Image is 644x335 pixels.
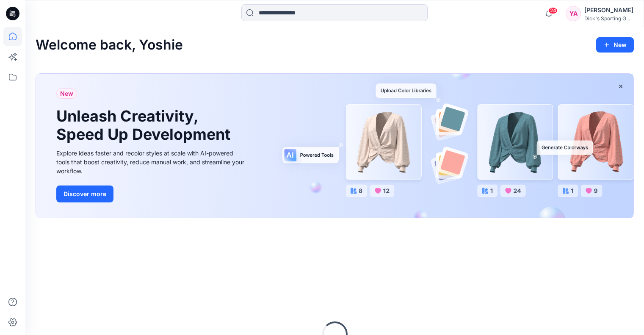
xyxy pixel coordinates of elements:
[548,7,558,14] span: 24
[584,15,633,22] div: Dick's Sporting G...
[584,5,633,15] div: [PERSON_NAME]
[36,37,183,53] h2: Welcome back, Yoshie
[596,37,634,53] button: New
[566,6,581,21] div: YA
[56,149,247,175] div: Explore ideas faster and recolor styles at scale with AI-powered tools that boost creativity, red...
[60,89,73,99] span: New
[56,107,234,144] h1: Unleash Creativity, Speed Up Development
[56,185,247,202] a: Discover more
[56,185,113,202] button: Discover more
